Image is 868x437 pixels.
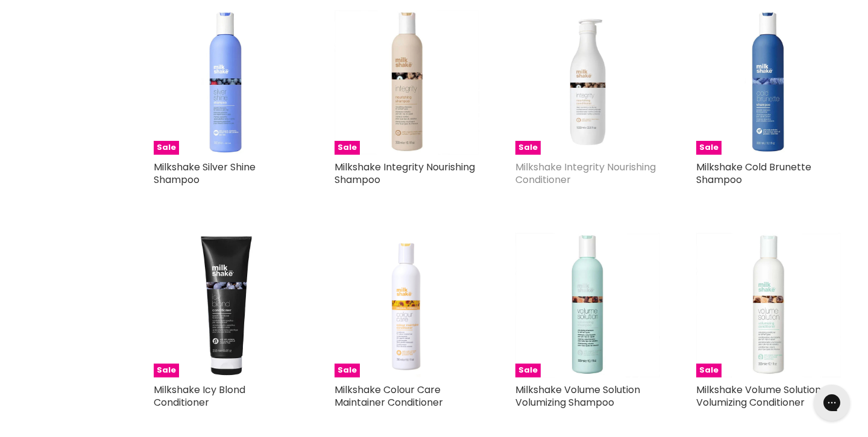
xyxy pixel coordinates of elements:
[515,141,541,155] span: Sale
[696,160,811,187] a: Milkshake Cold Brunette Shampoo
[696,10,841,155] img: Milkshake Cold Brunette Shampoo
[515,10,660,155] img: Milkshake Integrity Nourishing Conditioner
[335,233,479,377] a: Milkshake Colour Care Maintainer ConditionerSale
[515,10,660,155] a: Milkshake Integrity Nourishing ConditionerSale
[154,10,298,155] a: Milkshake Silver Shine ShampooSale
[335,383,443,409] a: Milkshake Colour Care Maintainer Conditioner
[696,10,841,155] a: Milkshake Cold Brunette ShampooSale
[696,364,722,377] span: Sale
[154,383,245,409] a: Milkshake Icy Blond Conditioner
[154,141,179,155] span: Sale
[515,160,656,187] a: Milkshake Integrity Nourishing Conditioner
[696,233,841,377] a: Milkshake Volume Solution Volumizing ConditionerSale
[154,233,298,377] a: Milkshake Icy Blond ConditionerSale
[335,141,360,155] span: Sale
[808,380,856,425] iframe: Gorgias live chat messenger
[335,10,479,155] img: Milkshake Integrity Nourishing Shampoo
[515,383,640,409] a: Milkshake Volume Solution Volumizing Shampoo
[154,364,179,377] span: Sale
[154,160,256,187] a: Milkshake Silver Shine Shampoo
[696,141,722,155] span: Sale
[154,233,298,377] img: Milkshake Icy Blond Conditioner
[335,160,475,187] a: Milkshake Integrity Nourishing Shampoo
[515,233,660,377] a: Milkshake Volume Solution Volumizing ShampooSale
[515,233,660,377] img: Milkshake Volume Solution Volumizing Shampoo
[696,233,841,377] img: Milkshake Volume Solution Volumizing Conditioner
[335,364,360,377] span: Sale
[696,383,821,409] a: Milkshake Volume Solution Volumizing Conditioner
[335,10,479,155] a: Milkshake Integrity Nourishing ShampooSale
[154,10,298,155] img: Milkshake Silver Shine Shampoo
[374,233,441,377] img: Milkshake Colour Care Maintainer Conditioner
[515,364,541,377] span: Sale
